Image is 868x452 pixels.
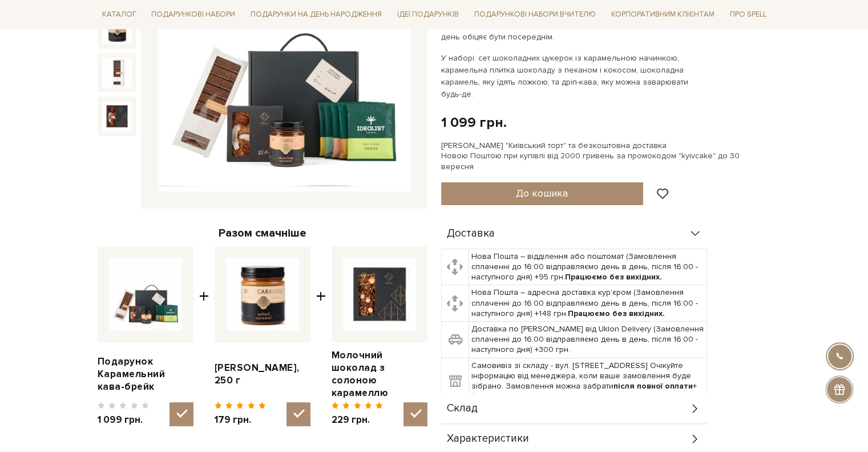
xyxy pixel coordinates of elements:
[109,258,182,331] img: Подарунок Карамельний кава-брейк
[332,349,427,399] a: Молочний шоколад з солоною карамеллю
[102,101,132,131] img: Подарунок Карамельний кава-брейк
[469,249,706,285] td: Нова Пошта – відділення або поштомат (Замовлення сплаченні до 16:00 відправляємо день в день, піс...
[98,6,141,23] a: Каталог
[568,309,665,318] b: Працюємо без вихідних.
[441,114,507,131] div: 1 099 грн.
[607,6,719,23] a: Корпоративним клієнтам
[469,285,706,322] td: Нова Пошта – адресна доставка кур'єром (Замовлення сплаченні до 16:00 відправляємо день в день, п...
[102,14,132,43] img: Подарунок Карамельний кава-брейк
[469,358,706,405] td: Самовивіз зі складу - вул. [STREET_ADDRESS] Очікуйте інформацію від менеджера, коли ваше замовлен...
[516,187,568,199] span: До кошика
[613,381,693,391] b: після повної оплати
[393,6,463,23] a: Ідеї подарунків
[447,229,495,239] span: Доставка
[470,5,600,24] a: Подарункові набори Вчителю
[343,258,416,331] img: Молочний шоколад з солоною карамеллю
[447,434,529,444] span: Характеристики
[725,6,770,23] a: Про Spell
[98,414,150,426] span: 1 099 грн.
[447,403,478,414] span: Склад
[98,355,193,393] a: Подарунок Карамельний кава-брейк
[147,6,240,23] a: Подарункові набори
[565,272,662,282] b: Працюємо без вихідних.
[98,226,427,241] div: Разом смачніше
[226,258,299,331] img: Карамель солона, 250 г
[316,246,326,426] span: +
[469,322,706,358] td: Доставка по [PERSON_NAME] від Uklon Delivery (Замовлення сплаченні до 16:00 відправляємо день в д...
[332,414,383,426] span: 229 грн.
[102,58,132,87] img: Подарунок Карамельний кава-брейк
[441,19,709,43] p: Це традиція, без якої світ зупиниться, а зірки в один голос скажуть: день обіцяє бути посереднім.
[441,182,644,205] button: До кошика
[215,414,267,426] span: 179 грн.
[246,6,386,23] a: Подарунки на День народження
[441,141,771,172] div: [PERSON_NAME] "Київський торт" та безкоштовна доставка Новою Поштою при купівлі від 2000 гривень ...
[441,52,709,100] p: У наборі: сет шоколадних цукерок із карамельною начинкою, карамельна плитка шоколаду з пеканом і ...
[199,246,209,426] span: +
[215,362,310,387] a: [PERSON_NAME], 250 г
